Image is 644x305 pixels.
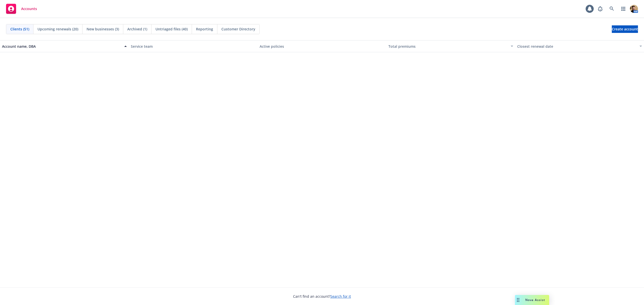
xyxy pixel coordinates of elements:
[131,44,256,49] div: Service team
[612,24,638,34] span: Create account
[386,40,515,52] button: Total premiums
[517,44,636,49] div: Closest renewal date
[630,5,638,13] img: photo
[10,26,29,32] span: Clients (51)
[2,44,121,49] div: Account name, DBA
[37,26,78,32] span: Upcoming renewals (20)
[155,26,188,32] span: Untriaged files (40)
[330,294,351,299] a: Search for it
[293,294,351,299] span: Can't find an account?
[196,26,213,32] span: Reporting
[607,4,617,14] a: Search
[260,44,384,49] div: Active policies
[87,26,119,32] span: New businesses (3)
[525,298,545,302] span: Nova Assist
[388,44,508,49] div: Total premiums
[4,2,39,16] a: Accounts
[618,4,628,14] a: Switch app
[221,26,255,32] span: Customer Directory
[515,295,549,305] button: Nova Assist
[21,7,37,11] span: Accounts
[515,40,644,52] button: Closest renewal date
[127,26,147,32] span: Archived (1)
[129,40,258,52] button: Service team
[595,4,605,14] a: Report a Bug
[612,25,638,33] a: Create account
[515,295,521,305] div: Drag to move
[258,40,386,52] button: Active policies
